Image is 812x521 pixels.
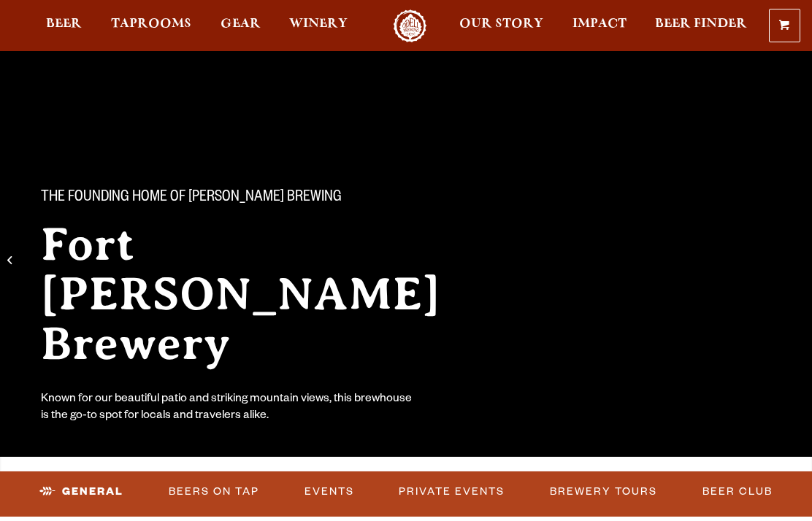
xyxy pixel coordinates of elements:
[101,9,201,42] a: Taprooms
[289,18,348,30] span: Winery
[572,18,627,30] span: Impact
[393,475,510,509] a: Private Events
[34,475,129,509] a: General
[221,18,261,30] span: Gear
[450,9,553,42] a: Our Story
[383,9,437,42] a: Odell Home
[41,220,497,368] h2: Fort [PERSON_NAME] Brewery
[37,9,91,42] a: Beer
[697,475,778,509] a: Beer Club
[41,189,342,208] span: The Founding Home of [PERSON_NAME] Brewing
[459,18,543,30] span: Our Story
[646,9,757,42] a: Beer Finder
[280,9,357,42] a: Winery
[563,9,636,42] a: Impact
[655,18,747,30] span: Beer Finder
[544,475,663,509] a: Brewery Tours
[111,18,191,30] span: Taprooms
[163,475,265,509] a: Beers on Tap
[46,18,82,30] span: Beer
[41,392,415,425] div: Known for our beautiful patio and striking mountain views, this brewhouse is the go-to spot for l...
[299,475,360,509] a: Events
[211,9,270,42] a: Gear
